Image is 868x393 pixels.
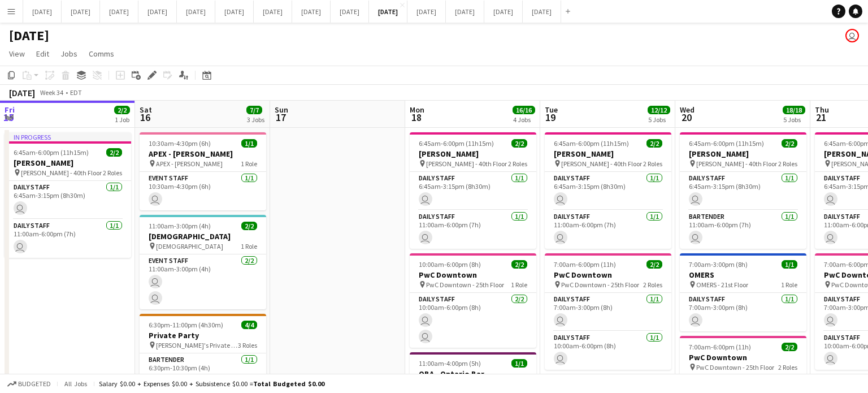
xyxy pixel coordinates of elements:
app-job-card: 7:00am-3:00pm (8h)1/1OMERS OMERS - 21st Floor1 RoleDaily Staff1/17:00am-3:00pm (8h) [680,253,806,331]
span: 16 [138,111,152,124]
span: 12/12 [648,106,670,114]
span: 6:30pm-11:00pm (4h30m) [149,321,223,329]
div: 5 Jobs [648,115,670,124]
span: 7:00am-3:00pm (8h) [689,260,748,269]
div: In progress [5,132,131,141]
app-job-card: 7:00am-6:00pm (11h)2/2PwC Downtown PwC Downtown - 25th Floor2 RolesDaily Staff1/17:00am-3:00pm (8... [545,253,671,370]
span: 2 Roles [778,159,797,168]
span: Fri [5,105,15,115]
span: 2/2 [511,139,527,148]
span: 6:45am-6:00pm (11h15m) [419,139,494,148]
span: 1 Role [781,280,797,289]
h3: PwC Downtown [680,352,806,362]
a: Jobs [56,46,82,61]
span: 21 [813,111,829,124]
span: 11:00am-4:00pm (5h) [419,359,481,368]
span: OMERS - 21st Floor [696,280,748,289]
h3: [PERSON_NAME] [680,149,806,159]
button: [DATE] [100,1,138,23]
span: Jobs [60,49,77,59]
div: In progress6:45am-6:00pm (11h15m)2/2[PERSON_NAME] [PERSON_NAME] - 40th Floor2 RolesDaily Staff1/1... [5,132,131,258]
span: Tue [545,105,558,115]
app-card-role: Daily Staff2/210:00am-6:00pm (8h) [410,293,536,348]
button: [DATE] [62,1,100,23]
button: [DATE] [254,1,292,23]
div: EDT [70,88,82,97]
button: [DATE] [138,1,177,23]
div: 4 Jobs [513,115,535,124]
span: Sat [140,105,152,115]
button: [DATE] [523,1,561,23]
span: 11:00am-3:00pm (4h) [149,222,211,230]
span: 2/2 [646,139,662,148]
div: 6:45am-6:00pm (11h15m)2/2[PERSON_NAME] [PERSON_NAME] - 40th Floor2 RolesDaily Staff1/16:45am-3:15... [410,132,536,249]
app-job-card: 10:00am-6:00pm (8h)2/2PwC Downtown PwC Downtown - 25th Floor1 RoleDaily Staff2/210:00am-6:00pm (8h) [410,253,536,348]
span: Mon [410,105,424,115]
button: [DATE] [484,1,523,23]
span: [PERSON_NAME] - 40th Floor [696,159,777,168]
span: APEX - [PERSON_NAME] [156,159,223,168]
h3: PwC Downtown [410,270,536,280]
span: 15 [3,111,15,124]
span: 16/16 [513,106,535,114]
span: Sun [275,105,288,115]
app-card-role: Daily Staff1/17:00am-3:00pm (8h) [545,293,671,331]
span: 2/2 [511,260,527,269]
button: [DATE] [446,1,484,23]
button: [DATE] [215,1,254,23]
div: [DATE] [9,87,35,98]
a: Comms [84,46,119,61]
span: [PERSON_NAME]'s Private Party [156,341,238,349]
span: 10:00am-6:00pm (8h) [419,260,481,269]
span: 6:45am-6:00pm (11h15m) [554,139,629,148]
app-card-role: Daily Staff1/110:00am-6:00pm (8h) [545,331,671,370]
span: PwC Downtown - 25th Floor [426,280,504,289]
h3: APEX - [PERSON_NAME] [140,149,266,159]
app-card-role: Daily Staff1/17:00am-3:00pm (8h) [680,293,806,331]
app-card-role: Event Staff1/110:30am-4:30pm (6h) [140,172,266,210]
span: 19 [543,111,558,124]
app-card-role: Bartender1/16:30pm-10:30pm (4h) [140,353,266,392]
span: 2/2 [782,343,797,351]
span: 7:00am-6:00pm (11h) [689,343,751,351]
h3: Private Party [140,330,266,340]
span: 10:30am-4:30pm (6h) [149,139,211,148]
app-job-card: 6:45am-6:00pm (11h15m)2/2[PERSON_NAME] [PERSON_NAME] - 40th Floor2 RolesDaily Staff1/16:45am-3:15... [680,132,806,249]
div: 10:30am-4:30pm (6h)1/1APEX - [PERSON_NAME] APEX - [PERSON_NAME]1 RoleEvent Staff1/110:30am-4:30pm... [140,132,266,210]
span: 1/1 [241,139,257,148]
span: 2 Roles [643,159,662,168]
span: 18 [408,111,424,124]
span: PwC Downtown - 25th Floor [696,363,774,372]
span: [PERSON_NAME] - 40th Floor [21,169,102,177]
span: Thu [815,105,829,115]
span: 6:45am-6:00pm (11h15m) [14,148,89,157]
span: View [9,49,25,59]
span: 2/2 [646,260,662,269]
button: [DATE] [369,1,407,23]
h3: OMERS [680,270,806,280]
div: 1 Job [115,115,129,124]
span: 2 Roles [643,280,662,289]
span: 1 Role [511,280,527,289]
button: [DATE] [292,1,331,23]
app-card-role: Daily Staff1/16:45am-3:15pm (8h30m) [410,172,536,210]
span: 1 Role [241,159,257,168]
button: [DATE] [331,1,369,23]
div: 3 Jobs [247,115,264,124]
div: 11:00am-3:00pm (4h)2/2[DEMOGRAPHIC_DATA] [DEMOGRAPHIC_DATA]1 RoleEvent Staff2/211:00am-3:00pm (4h) [140,215,266,309]
h3: OBA - Ontario Bar Association [410,369,536,389]
app-card-role: Bartender1/111:00am-6:00pm (7h) [680,210,806,249]
app-card-role: Event Staff2/211:00am-3:00pm (4h) [140,254,266,309]
span: 1/1 [782,260,797,269]
span: 18/18 [783,106,805,114]
span: 2 Roles [778,363,797,372]
span: Comms [89,49,114,59]
h3: [PERSON_NAME] [410,149,536,159]
div: 5 Jobs [783,115,805,124]
app-job-card: 6:45am-6:00pm (11h15m)2/2[PERSON_NAME] [PERSON_NAME] - 40th Floor2 RolesDaily Staff1/16:45am-3:15... [545,132,671,249]
app-user-avatar: Jolanta Rokowski [845,29,859,42]
span: 4/4 [241,321,257,329]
